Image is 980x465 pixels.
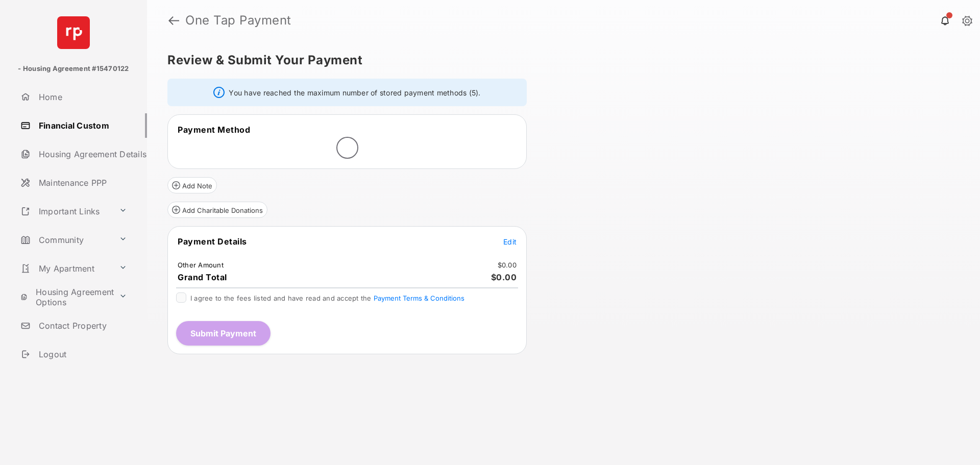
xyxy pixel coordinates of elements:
a: Community [16,228,115,252]
span: $0.00 [491,272,517,282]
button: Add Charitable Donations [167,202,267,218]
td: Other Amount [177,260,224,270]
button: Submit Payment [176,321,271,346]
button: I agree to the fees listed and have read and accept the [374,294,464,302]
a: Housing Agreement Details [16,142,147,166]
button: Add Note [167,177,217,193]
a: Contact Property [16,313,147,338]
a: Maintenance PPP [16,170,147,195]
button: Edit [503,236,517,247]
strong: One Tap Payment [185,14,291,27]
span: Edit [503,237,517,246]
span: Payment Method [178,125,250,135]
span: I agree to the fees listed and have read and accept the [190,294,464,302]
a: Important Links [16,199,115,224]
div: You have reached the maximum number of stored payment methods (5). [167,79,527,106]
span: Grand Total [178,272,227,282]
p: - Housing Agreement #15470122 [18,64,129,74]
img: svg+xml;base64,PHN2ZyB4bWxucz0iaHR0cDovL3d3dy53My5vcmcvMjAwMC9zdmciIHdpZHRoPSI2NCIgaGVpZ2h0PSI2NC... [57,16,90,49]
h5: Review & Submit Your Payment [167,54,951,66]
a: Logout [16,342,147,366]
a: My Apartment [16,256,115,281]
span: Payment Details [178,236,247,247]
td: $0.00 [497,260,517,270]
a: Housing Agreement Options [16,285,115,309]
a: Financial Custom [16,113,147,138]
a: Home [16,85,147,109]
